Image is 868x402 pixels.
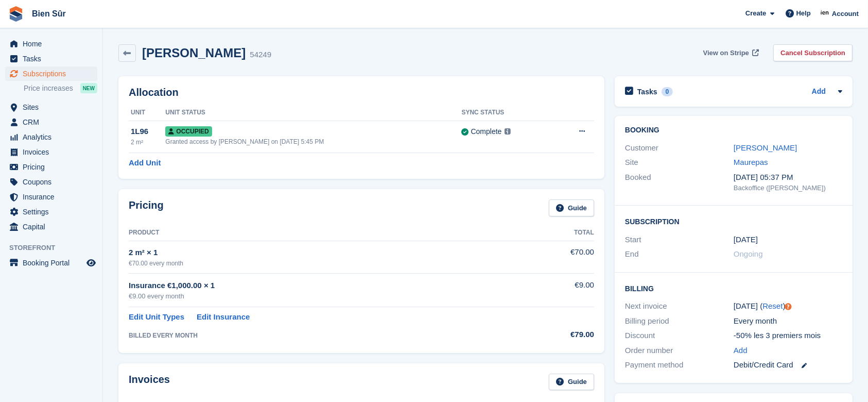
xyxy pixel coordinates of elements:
div: Booked [625,172,734,193]
td: €9.00 [518,274,594,307]
span: Invoices [23,145,84,159]
div: Complete [471,126,502,137]
div: NEW [80,83,97,93]
div: Discount [625,330,734,342]
a: Price increases NEW [24,82,97,94]
th: Unit [129,105,165,121]
span: Settings [23,205,84,219]
a: menu [5,145,97,159]
div: Start [625,234,734,246]
a: menu [5,220,97,234]
div: Debit/Credit Card [734,359,842,371]
h2: [PERSON_NAME] [142,46,246,60]
span: Home [23,37,84,51]
span: Ongoing [734,249,763,258]
div: Billing period [625,315,734,327]
span: Coupons [23,175,84,189]
h2: Allocation [129,87,594,98]
div: [DATE] ( ) [734,300,842,312]
span: Occupied [165,126,212,137]
div: €70.00 every month [129,259,518,268]
div: Site [625,157,734,169]
div: Payment method [625,359,734,371]
div: End [625,248,734,260]
img: icon-info-grey-7440780725fd019a000dd9b08b2336e03edf1995a4989e88bcd33f0948082b44.svg [505,128,511,135]
div: 2 m² [131,138,165,147]
span: Analytics [23,130,84,144]
h2: Pricing [129,199,164,216]
a: menu [5,175,97,189]
span: Capital [23,220,84,234]
div: 2 m² × 1 [129,247,518,259]
th: Unit Status [165,105,461,121]
td: €70.00 [518,241,594,273]
span: Subscriptions [23,66,84,81]
a: Guide [549,199,594,216]
a: Bien Sûr [28,5,70,22]
a: [PERSON_NAME] [734,143,797,152]
span: Booking Portal [23,256,84,270]
a: menu [5,66,97,81]
div: Customer [625,142,734,154]
div: Every month [734,315,842,327]
a: menu [5,205,97,219]
span: Create [745,8,766,19]
th: Product [129,225,518,241]
div: Tooltip anchor [784,302,793,311]
span: Insurance [23,190,84,204]
div: Backoffice ([PERSON_NAME]) [734,183,842,193]
div: €9.00 every month [129,291,518,301]
div: 1L96 [131,126,165,138]
span: Storefront [9,243,102,253]
h2: Invoices [129,374,170,391]
div: -50% les 3 premiers mois [734,330,842,342]
h2: Tasks [637,87,657,96]
time: 2024-09-20 23:00:00 UTC [734,234,758,246]
h2: Billing [625,283,842,293]
a: Edit Unit Types [129,311,184,323]
a: Maurepas [734,158,768,166]
a: Add [812,86,826,98]
th: Total [518,225,594,241]
img: Asmaa Habri [820,8,830,19]
a: menu [5,100,97,114]
a: menu [5,115,97,129]
div: [DATE] 05:37 PM [734,172,842,183]
h2: Subscription [625,216,842,226]
div: Order number [625,345,734,357]
a: View on Stripe [699,44,761,61]
div: €79.00 [518,329,594,341]
span: Account [832,9,859,19]
span: View on Stripe [703,48,749,58]
a: menu [5,130,97,144]
a: Reset [762,301,783,310]
span: Sites [23,100,84,114]
span: Pricing [23,160,84,174]
span: Tasks [23,52,84,66]
a: Guide [549,374,594,391]
a: Add Unit [129,157,161,169]
a: Edit Insurance [197,311,250,323]
span: Price increases [24,83,73,93]
div: Granted access by [PERSON_NAME] on [DATE] 5:45 PM [165,137,461,146]
th: Sync Status [462,105,554,121]
a: menu [5,160,97,174]
div: Next invoice [625,300,734,312]
div: BILLED EVERY MONTH [129,331,518,340]
span: CRM [23,115,84,129]
a: Add [734,345,748,357]
span: Help [796,8,811,19]
a: menu [5,190,97,204]
div: 54249 [250,49,271,61]
a: Cancel Subscription [773,44,853,61]
div: Insurance €1,000.00 × 1 [129,280,518,292]
a: menu [5,52,97,66]
div: 0 [662,87,673,96]
a: menu [5,256,97,270]
img: stora-icon-8386f47178a22dfd0bd8f6a31ec36ba5ce8667c1dd55bd0f319d3a0aa187defe.svg [8,6,24,22]
a: Preview store [85,257,97,269]
h2: Booking [625,126,842,135]
a: menu [5,37,97,51]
